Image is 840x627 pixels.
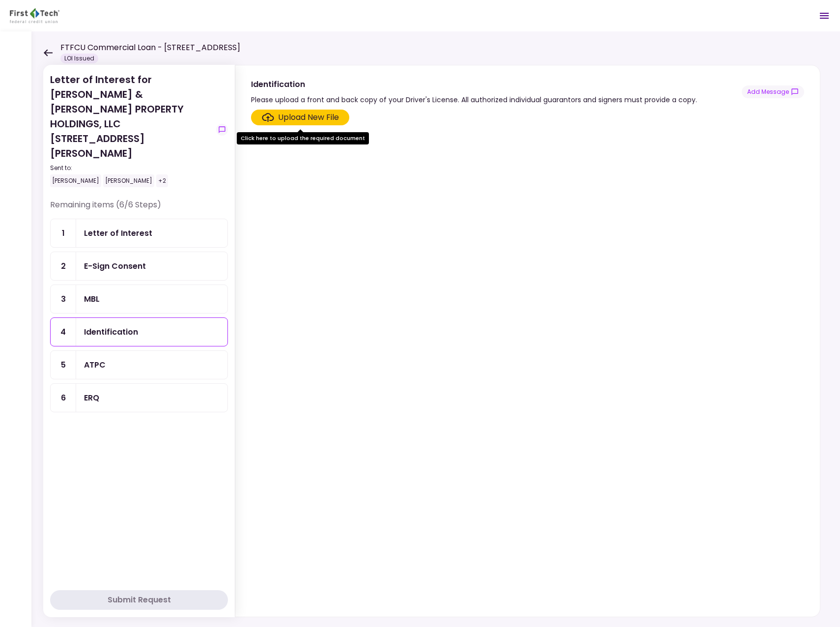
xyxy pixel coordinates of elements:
[84,359,106,371] div: ATPC
[50,383,228,412] a: 6ERQ
[60,54,98,63] div: LOI Issued
[50,72,212,187] div: Letter of Interest for [PERSON_NAME] & [PERSON_NAME] PROPERTY HOLDINGS, LLC [STREET_ADDRESS][PERS...
[51,219,76,247] div: 1
[103,174,154,187] div: [PERSON_NAME]
[50,164,212,172] div: Sent to:
[50,285,228,313] a: 3MBL
[235,65,820,617] div: IdentificationPlease upload a front and back copy of your Driver's License. All authorized indivi...
[51,318,76,346] div: 4
[84,293,100,305] div: MBL
[216,124,228,136] button: show-messages
[251,110,349,125] span: Click here to upload the required document
[51,252,76,280] div: 2
[156,174,168,187] div: +2
[50,199,228,219] div: Remaining items (6/6 Steps)
[278,112,339,123] div: Upload New File
[108,594,171,606] div: Submit Request
[50,350,228,379] a: 5ATPC
[50,590,228,610] button: Submit Request
[51,384,76,412] div: 6
[812,4,836,28] button: Open menu
[50,174,101,187] div: [PERSON_NAME]
[84,260,146,272] div: E-Sign Consent
[84,326,138,338] div: Identification
[10,8,59,23] img: Partner icon
[51,285,76,313] div: 3
[251,78,697,90] div: Identification
[50,252,228,281] a: 2E-Sign Consent
[51,351,76,379] div: 5
[251,94,697,106] div: Please upload a front and back copy of your Driver's License. All authorized individual guarantor...
[84,227,152,239] div: Letter of Interest
[50,219,228,248] a: 1Letter of Interest
[50,317,228,346] a: 4Identification
[84,392,99,404] div: ERQ
[237,132,369,144] div: Click here to upload the required document
[60,42,240,54] h1: FTFCU Commercial Loan - [STREET_ADDRESS]
[742,85,804,98] button: show-messages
